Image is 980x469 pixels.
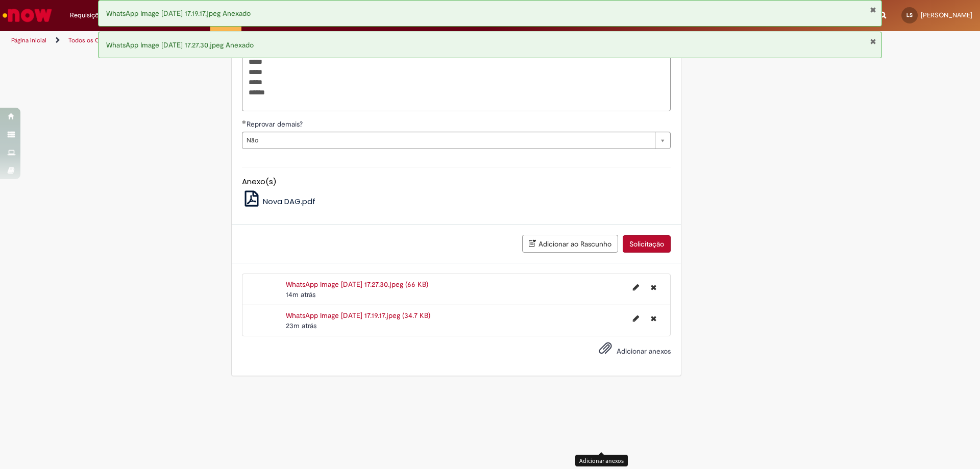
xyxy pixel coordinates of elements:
h5: Anexo(s) [242,178,671,186]
span: Nova DAG.pdf [263,196,315,207]
button: Editar nome de arquivo WhatsApp Image 2025-08-29 at 17.19.17.jpeg [627,310,645,327]
time: 29/08/2025 17:30:26 [286,290,315,299]
span: Reprovar demais? [247,119,305,129]
span: WhatsApp Image [DATE] 17.27.30.jpeg Anexado [106,40,254,50]
span: LS [906,12,913,18]
span: 23m atrás [286,321,316,330]
div: Adicionar anexos [575,455,628,466]
button: Excluir WhatsApp Image 2025-08-29 at 17.27.30.jpeg [645,279,663,295]
ul: Trilhas de página [8,31,646,50]
a: Todos os Catálogos [68,36,122,44]
button: Solicitação [623,235,671,253]
button: Excluir WhatsApp Image 2025-08-29 at 17.19.17.jpeg [645,310,663,327]
span: WhatsApp Image [DATE] 17.19.17.jpeg Anexado [106,9,251,18]
button: Adicionar ao Rascunho [522,235,618,253]
button: Fechar Notificação [870,37,876,45]
button: Fechar Notificação [870,6,876,14]
span: Requisições [70,10,106,20]
img: ServiceNow [1,5,54,26]
span: 14m atrás [286,290,315,299]
a: Nova DAG.pdf [242,196,316,207]
a: WhatsApp Image [DATE] 17.19.17.jpeg (34.7 KB) [286,311,430,320]
a: WhatsApp Image [DATE] 17.27.30.jpeg (66 KB) [286,280,428,289]
a: Página inicial [11,36,46,44]
span: Não [247,132,650,149]
button: Adicionar anexos [596,339,615,362]
span: Adicionar anexos [617,347,671,356]
span: Obrigatório Preenchido [242,120,247,124]
span: [PERSON_NAME] [921,11,972,19]
time: 29/08/2025 17:20:35 [286,321,316,330]
button: Editar nome de arquivo WhatsApp Image 2025-08-29 at 17.27.30.jpeg [627,279,645,295]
